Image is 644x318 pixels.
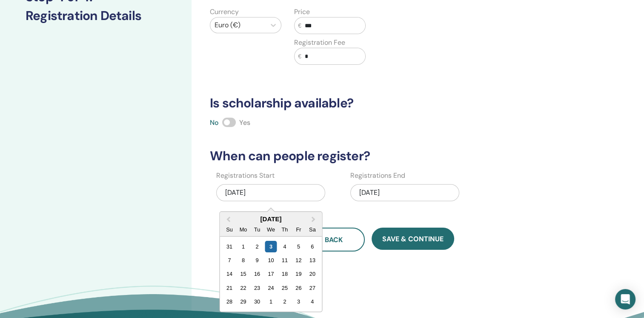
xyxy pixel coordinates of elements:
[294,7,310,17] label: Price
[307,213,321,226] button: Next Month
[251,282,263,294] div: Choose Tuesday, September 23rd, 2025
[306,254,318,266] div: Choose Saturday, September 13th, 2025
[238,268,249,280] div: Choose Monday, September 15th, 2025
[26,8,166,23] h3: Registration Details
[205,148,552,164] h3: When can people register?
[325,235,343,244] span: Back
[306,224,318,235] div: Sa
[265,296,277,307] div: Choose Wednesday, October 1st, 2025
[220,215,322,223] div: [DATE]
[350,184,459,201] div: [DATE]
[216,171,275,181] label: Registrations Start
[223,224,235,235] div: Su
[279,282,290,294] div: Choose Thursday, September 25th, 2025
[293,254,304,266] div: Choose Friday, September 12th, 2025
[219,211,322,312] div: Choose Date
[265,241,277,252] div: Choose Wednesday, September 3rd, 2025
[220,213,234,226] button: Previous Month
[294,38,345,48] label: Registration Fee
[265,268,277,280] div: Choose Wednesday, September 17th, 2025
[279,268,290,280] div: Choose Thursday, September 18th, 2025
[223,282,235,294] div: Choose Sunday, September 21st, 2025
[293,268,304,280] div: Choose Friday, September 19th, 2025
[265,224,277,235] div: We
[238,282,249,294] div: Choose Monday, September 22nd, 2025
[223,296,235,307] div: Choose Sunday, September 28th, 2025
[306,296,318,307] div: Choose Saturday, October 4th, 2025
[238,254,249,266] div: Choose Monday, September 8th, 2025
[298,52,301,61] span: €
[205,95,552,111] h3: Is scholarship available?
[223,240,319,309] div: Month September, 2025
[238,224,249,235] div: Mo
[251,254,263,266] div: Choose Tuesday, September 9th, 2025
[382,234,444,243] span: Save & Continue
[306,268,318,280] div: Choose Saturday, September 20th, 2025
[293,224,304,235] div: Fr
[210,118,219,127] span: No
[216,184,325,201] div: [DATE]
[251,224,263,235] div: Tu
[279,254,290,266] div: Choose Thursday, September 11th, 2025
[615,289,635,309] div: Open Intercom Messenger
[210,7,239,17] label: Currency
[293,282,304,294] div: Choose Friday, September 26th, 2025
[306,241,318,252] div: Choose Saturday, September 6th, 2025
[239,118,250,127] span: Yes
[350,171,405,181] label: Registrations End
[238,296,249,307] div: Choose Monday, September 29th, 2025
[238,241,249,252] div: Choose Monday, September 1st, 2025
[279,296,290,307] div: Choose Thursday, October 2nd, 2025
[298,21,301,30] span: €
[293,241,304,252] div: Choose Friday, September 5th, 2025
[372,228,454,250] button: Save & Continue
[251,296,263,307] div: Choose Tuesday, September 30th, 2025
[251,241,263,252] div: Choose Tuesday, September 2nd, 2025
[265,282,277,294] div: Choose Wednesday, September 24th, 2025
[279,241,290,252] div: Choose Thursday, September 4th, 2025
[223,254,235,266] div: Choose Sunday, September 7th, 2025
[293,296,304,307] div: Choose Friday, October 3rd, 2025
[279,224,290,235] div: Th
[223,241,235,252] div: Choose Sunday, August 31st, 2025
[223,268,235,280] div: Choose Sunday, September 14th, 2025
[306,282,318,294] div: Choose Saturday, September 27th, 2025
[265,254,277,266] div: Choose Wednesday, September 10th, 2025
[303,228,365,252] button: Back
[251,268,263,280] div: Choose Tuesday, September 16th, 2025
